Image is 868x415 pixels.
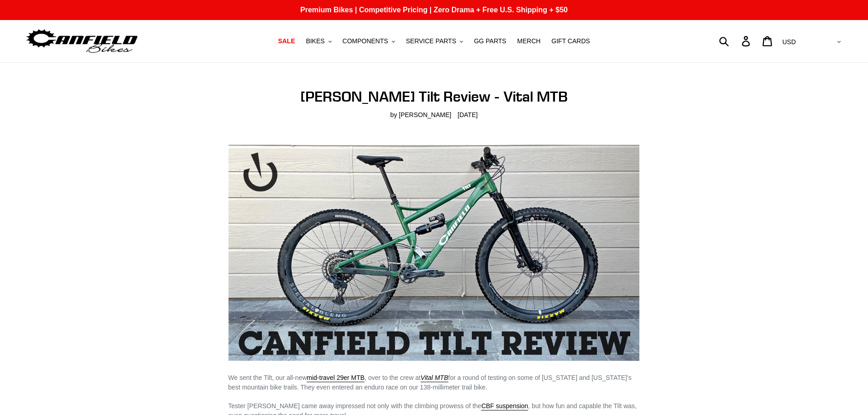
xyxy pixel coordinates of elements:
[228,364,640,392] p: We sent the Tilt, our all-new , over to the crew at for a round of testing on some of [US_STATE] ...
[724,31,747,51] input: Search
[306,37,324,45] span: BIKES
[25,27,139,56] img: Canfield Bikes
[517,37,540,45] span: MERCH
[390,110,452,120] span: by [PERSON_NAME]
[421,374,448,381] em: Vital MTB
[469,35,511,47] a: GG PARTS
[301,35,336,47] button: BIKES
[457,111,478,118] time: [DATE]
[278,37,295,45] span: SALE
[421,374,448,382] a: Vital MTB
[474,37,506,45] span: GG PARTS
[228,145,640,361] img: Canfield Tilt Review | Vital MTB
[401,35,467,47] button: SERVICE PARTS
[273,35,299,47] a: SALE
[547,35,595,47] a: GIFT CARDS
[551,37,590,45] span: GIFT CARDS
[513,35,545,47] a: MERCH
[307,374,365,382] a: mid-travel 29er MTB
[406,37,456,45] span: SERVICE PARTS
[338,35,400,47] button: COMPONENTS
[343,37,388,45] span: COMPONENTS
[481,402,528,410] a: CBF suspension
[228,88,640,105] h1: [PERSON_NAME] Tilt Review - Vital MTB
